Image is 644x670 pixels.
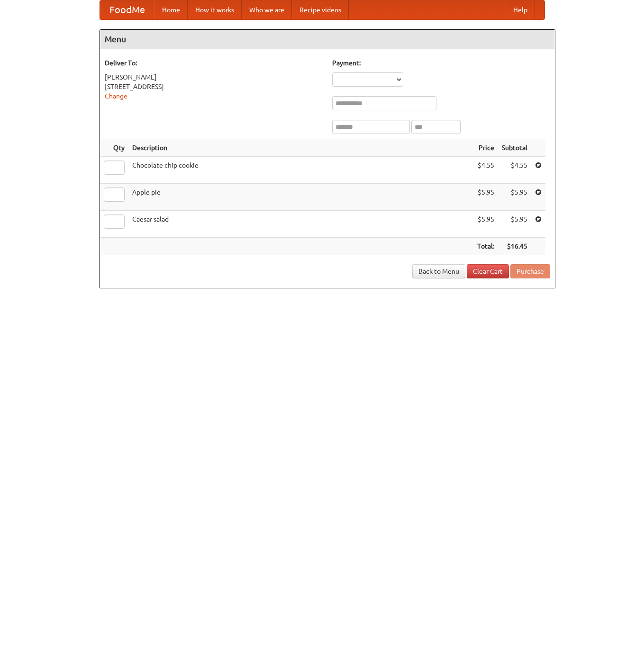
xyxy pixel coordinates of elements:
[128,184,473,211] td: Apple pie
[498,184,531,211] td: $5.95
[473,238,498,255] th: Total:
[510,264,550,278] button: Purchase
[473,184,498,211] td: $5.95
[188,0,242,19] a: How it works
[128,157,473,184] td: Chocolate chip cookie
[154,0,188,19] a: Home
[105,92,127,100] a: Change
[498,238,531,255] th: $16.45
[467,264,509,278] a: Clear Cart
[498,139,531,157] th: Subtotal
[100,139,128,157] th: Qty
[506,0,535,19] a: Help
[105,72,323,82] div: [PERSON_NAME]
[105,58,323,68] h5: Deliver To:
[473,157,498,184] td: $4.55
[498,211,531,238] td: $5.95
[128,139,473,157] th: Description
[412,264,465,278] a: Back to Menu
[100,30,555,49] h4: Menu
[473,139,498,157] th: Price
[100,0,154,19] a: FoodMe
[498,157,531,184] td: $4.55
[128,211,473,238] td: Caesar salad
[105,82,323,91] div: [STREET_ADDRESS]
[292,0,349,19] a: Recipe videos
[242,0,292,19] a: Who we are
[332,58,550,68] h5: Payment:
[473,211,498,238] td: $5.95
